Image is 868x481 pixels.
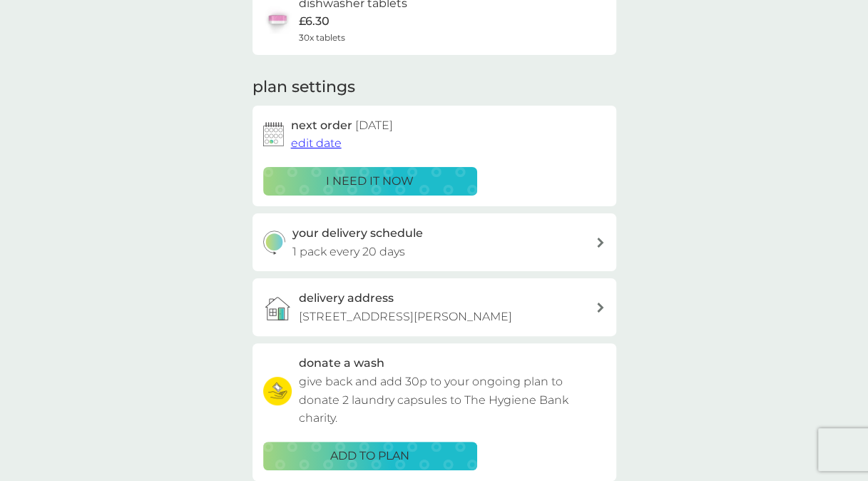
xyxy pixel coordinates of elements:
[299,308,512,326] p: [STREET_ADDRESS][PERSON_NAME]
[263,167,477,196] button: i need it now
[291,116,393,135] h2: next order
[252,213,616,271] button: your delivery schedule1 pack every 20 days
[263,5,292,34] img: dishwasher tablets
[299,373,606,427] p: give back and add 30p to your ongoing plan to donate 2 laundry capsules to The Hygiene Bank charity.
[263,442,477,470] button: ADD TO PLAN
[326,172,414,191] p: i need it now
[330,447,409,465] p: ADD TO PLAN
[291,136,342,150] span: edit date
[299,12,330,31] p: £6.30
[252,278,616,336] a: delivery address[STREET_ADDRESS][PERSON_NAME]
[355,118,393,132] span: [DATE]
[299,289,394,308] h3: delivery address
[292,224,423,243] h3: your delivery schedule
[291,134,342,153] button: edit date
[252,76,355,98] h2: plan settings
[292,243,405,261] p: 1 pack every 20 days
[299,354,384,373] h3: donate a wash
[299,31,345,44] span: 30x tablets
